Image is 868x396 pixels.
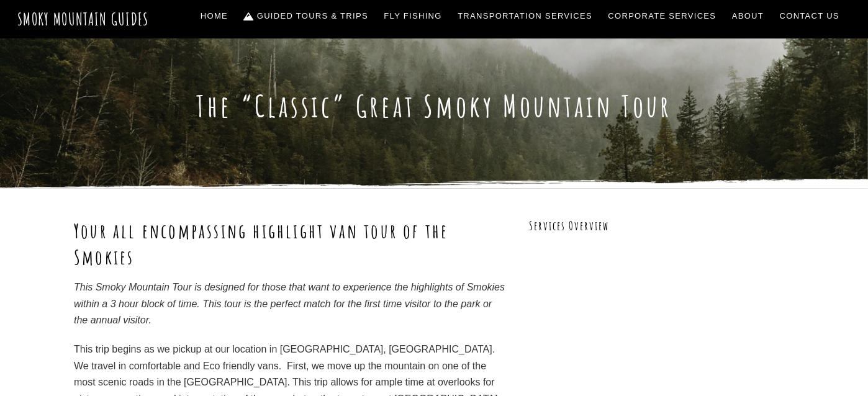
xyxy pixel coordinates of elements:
a: Smoky Mountain Guides [17,9,149,29]
a: Fly Fishing [379,3,447,29]
em: This Smoky Mountain Tour is designed for those that want to experience the highlights of Smokies ... [74,282,505,325]
a: Guided Tours & Trips [239,3,373,29]
strong: Your all encompassing highlight van tour of the Smokies [74,218,448,269]
h1: The “Classic” Great Smoky Mountain Tour [74,88,794,124]
a: About [727,3,769,29]
a: Corporate Services [604,3,721,29]
a: Transportation Services [453,3,597,29]
h3: Services Overview [529,218,794,235]
a: Contact Us [775,3,844,29]
a: Home [196,3,233,29]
